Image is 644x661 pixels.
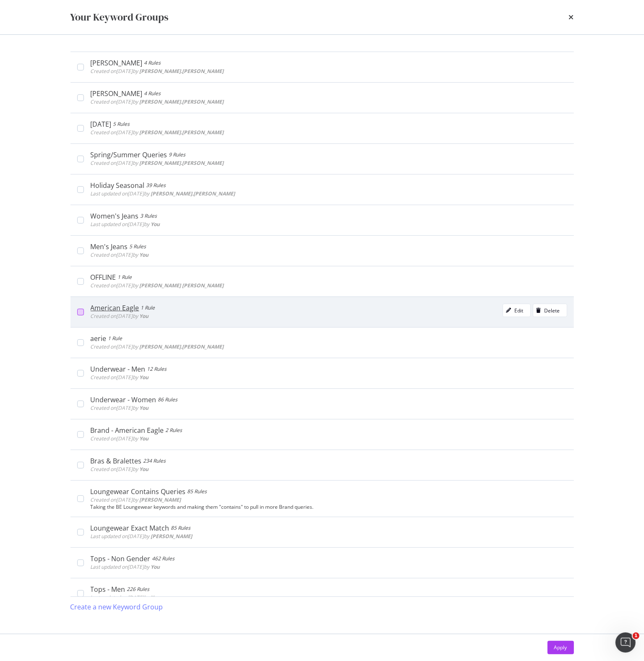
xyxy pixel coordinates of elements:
b: You [151,563,160,570]
span: Last updated on [DATE] by [91,594,160,601]
b: [PERSON_NAME].[PERSON_NAME] [140,68,224,75]
div: American Eagle [91,304,139,312]
button: Delete [533,304,567,317]
div: Bras & Bralettes [91,457,142,465]
div: Your Keyword Groups [70,10,169,24]
iframe: Intercom live chat [615,632,636,653]
b: [PERSON_NAME] [140,496,181,503]
div: Underwear - Men [91,365,146,373]
span: Created on [DATE] by [91,312,149,320]
b: [PERSON_NAME] [151,533,193,540]
span: 1 [633,632,639,639]
b: You [140,251,149,258]
span: Created on [DATE] by [91,496,181,503]
div: Brand - American Eagle [91,426,164,435]
b: [PERSON_NAME].[PERSON_NAME] [151,190,235,197]
div: Men's Jeans [91,242,128,251]
b: [PERSON_NAME].[PERSON_NAME] [140,159,224,167]
button: Apply [548,641,574,654]
b: [PERSON_NAME].[PERSON_NAME] [140,98,224,105]
b: [PERSON_NAME].[PERSON_NAME] [140,343,224,350]
div: 2 Rules [166,426,183,435]
div: Apply [554,644,567,651]
b: You [140,312,149,320]
b: You [151,594,160,601]
div: Taking the BE Loungewear keywords and making them "contains" to pull in more Brand queries. [91,504,567,510]
b: You [140,404,149,411]
span: Created on [DATE] by [91,159,224,167]
b: [PERSON_NAME] [PERSON_NAME] [140,282,224,289]
div: 5 Rules [113,120,130,128]
div: Edit [515,307,524,314]
div: Women's Jeans [91,212,139,220]
span: Created on [DATE] by [91,282,224,289]
div: Holiday Seasonal [91,181,145,190]
button: Create a new Keyword Group [70,597,163,617]
div: 85 Rules [171,524,191,532]
span: Created on [DATE] by [91,435,149,442]
div: 4 Rules [144,59,161,67]
span: Created on [DATE] by [91,251,149,258]
div: 5 Rules [130,242,146,251]
div: Underwear - Women [91,396,156,404]
span: Last updated on [DATE] by [91,221,160,228]
div: 39 Rules [146,181,166,190]
div: Delete [545,307,560,314]
b: You [151,221,160,228]
div: aerie [91,334,107,343]
span: Last updated on [DATE] by [91,563,160,570]
div: Loungewear Exact Match [91,524,169,532]
button: Edit [503,304,531,317]
span: Last updated on [DATE] by [91,190,235,197]
span: Created on [DATE] by [91,343,224,350]
div: times [569,10,574,24]
div: [PERSON_NAME] [91,89,143,98]
div: 9 Rules [169,151,186,159]
div: Loungewear Contains Queries [91,487,186,496]
span: Created on [DATE] by [91,466,149,473]
span: Created on [DATE] by [91,129,224,136]
div: 462 Rules [152,554,175,563]
b: You [140,466,149,473]
div: Create a new Keyword Group [70,602,163,612]
div: Spring/Summer Queries [91,151,167,159]
div: Tops - Men [91,585,125,593]
div: 1 Rule [118,273,132,281]
b: You [140,374,149,381]
div: 1 Rule [141,304,155,312]
div: 85 Rules [188,487,207,496]
div: 1 Rule [108,334,123,343]
span: Created on [DATE] by [91,98,224,105]
b: You [140,435,149,442]
span: Created on [DATE] by [91,404,149,411]
div: Tops - Non Gender [91,554,151,563]
div: [DATE] [91,120,112,128]
div: 12 Rules [147,365,167,373]
div: [PERSON_NAME] [91,59,143,67]
span: Created on [DATE] by [91,68,224,75]
div: 3 Rules [141,212,157,220]
span: Last updated on [DATE] by [91,533,193,540]
div: 86 Rules [158,396,178,404]
span: Created on [DATE] by [91,374,149,381]
div: 4 Rules [144,89,161,98]
div: OFFLINE [91,273,116,281]
div: 234 Rules [143,457,166,465]
b: [PERSON_NAME].[PERSON_NAME] [140,129,224,136]
div: 226 Rules [127,585,150,593]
